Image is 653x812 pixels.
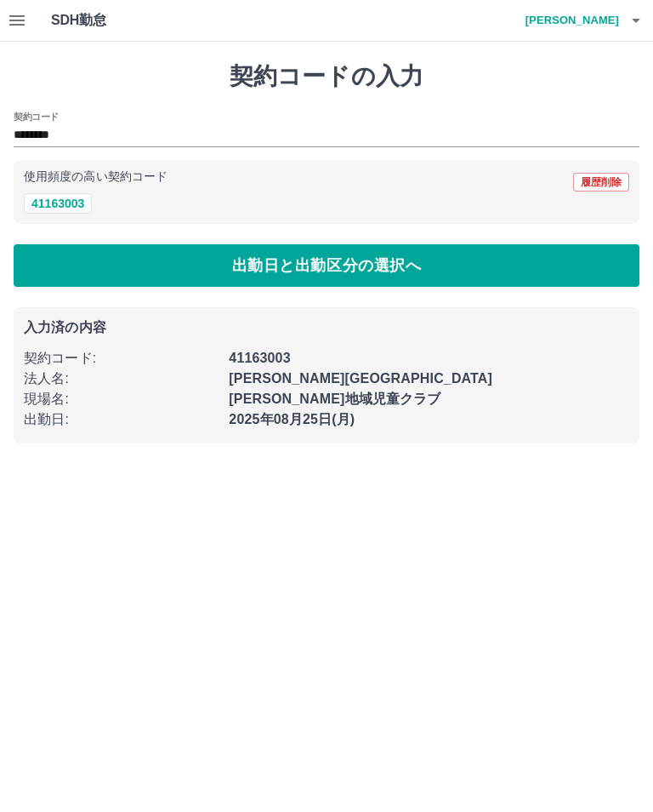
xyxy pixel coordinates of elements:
[229,351,290,365] b: 41163003
[229,412,355,426] b: 2025年08月25日(月)
[24,193,92,214] button: 41163003
[573,173,629,192] button: 履歴削除
[14,244,639,287] button: 出勤日と出勤区分の選択へ
[14,110,59,123] h2: 契約コード
[24,348,219,369] p: 契約コード :
[229,392,440,406] b: [PERSON_NAME]地域児童クラブ
[24,369,219,389] p: 法人名 :
[24,171,168,183] p: 使用頻度の高い契約コード
[24,321,629,335] p: 入力済の内容
[229,371,492,386] b: [PERSON_NAME][GEOGRAPHIC_DATA]
[24,409,219,430] p: 出勤日 :
[24,389,219,409] p: 現場名 :
[14,62,639,91] h1: 契約コードの入力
